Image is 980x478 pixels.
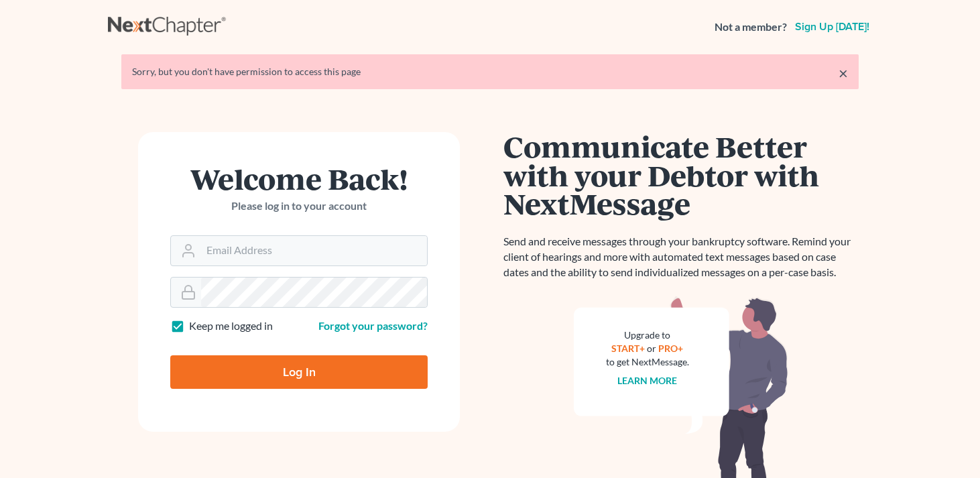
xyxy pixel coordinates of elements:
input: Email Address [201,236,427,265]
a: PRO+ [659,343,684,354]
h1: Welcome Back! [170,164,428,193]
label: Keep me logged in [189,318,273,334]
h1: Communicate Better with your Debtor with NextMessage [503,132,859,218]
div: Upgrade to [606,328,689,342]
div: Sorry, but you don't have permission to access this page [132,65,848,78]
p: Send and receive messages through your bankruptcy software. Remind your client of hearings and mo... [503,234,859,280]
div: to get NextMessage. [606,355,689,369]
a: × [839,65,848,81]
p: Please log in to your account [170,198,428,214]
a: Learn more [618,375,678,386]
a: Forgot your password? [318,319,428,332]
span: or [648,343,657,354]
input: Log In [170,355,428,389]
a: START+ [612,343,646,354]
strong: Not a member? [715,19,787,35]
a: Sign up [DATE]! [792,21,872,32]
